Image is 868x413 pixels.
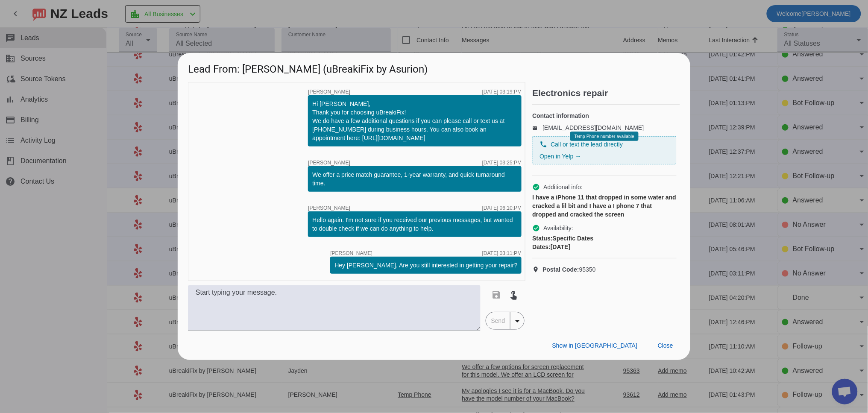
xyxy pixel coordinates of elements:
strong: Status: [532,235,552,242]
mat-icon: email [532,126,542,130]
div: Hello again. I'm not sure if you received our previous messages, but wanted to double check if we... [312,216,517,233]
span: Close [658,342,673,349]
div: [DATE] 03:19:PM [482,89,522,94]
a: Open in Yelp → [540,153,581,160]
button: Show in [GEOGRAPHIC_DATA] [545,338,644,353]
mat-icon: check_circle [532,224,540,232]
mat-icon: location_on [532,266,542,273]
h1: Lead From: [PERSON_NAME] (uBreakiFix by Asurion) [178,53,690,82]
mat-icon: touch_app [509,290,519,300]
div: Hey [PERSON_NAME], Are you still interested in getting your repair?​ [334,261,517,269]
span: 95350 [542,265,596,274]
div: Hi [PERSON_NAME], Thank you for choosing uBreakiFix! We do have a few additional questions if you... [312,100,517,142]
strong: Postal Code: [542,266,579,273]
div: [DATE] 03:11:PM [482,251,522,256]
div: I have a iPhone 11 that dropped in some water and cracked a lil bit and I have a I phone 7 that d... [532,193,677,219]
div: We offer a price match guarantee, 1-year warranty, and quick turnaround time.​ [312,170,517,187]
span: Call or text the lead directly [551,140,623,149]
mat-icon: arrow_drop_down [512,316,522,326]
span: [PERSON_NAME] [308,89,350,94]
mat-icon: check_circle [532,183,540,191]
span: Availability: [543,224,573,232]
button: Close [651,338,680,353]
strong: Dates: [532,243,551,250]
h4: Contact information [532,111,677,120]
span: Temp Phone number available [575,134,634,139]
div: [DATE] [532,243,677,251]
mat-icon: phone [540,141,547,148]
span: [PERSON_NAME] [308,205,350,211]
span: [PERSON_NAME] [308,160,350,165]
h2: Electronics repair [532,89,680,97]
span: Additional info: [543,183,583,191]
span: Show in [GEOGRAPHIC_DATA] [552,342,637,349]
div: Specific Dates [532,234,677,243]
a: [EMAIL_ADDRESS][DOMAIN_NAME] [542,124,644,131]
div: [DATE] 03:25:PM [482,160,522,165]
span: [PERSON_NAME] [330,251,372,256]
div: [DATE] 06:10:PM [482,205,522,211]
